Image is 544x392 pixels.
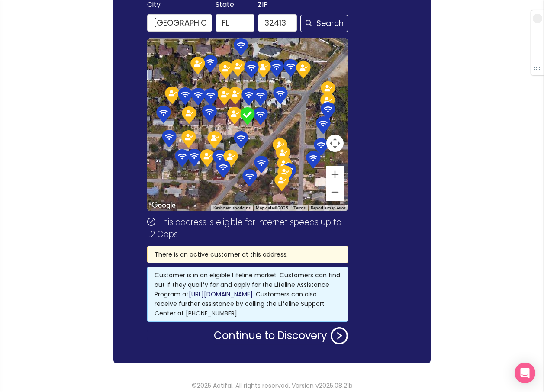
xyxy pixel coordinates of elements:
[293,206,306,210] a: Terms (opens in new tab)
[213,205,251,211] button: Keyboard shortcuts
[147,218,155,226] span: check-circle
[515,363,535,383] div: Open Intercom Messenger
[326,183,344,201] button: Zoom out
[326,135,344,152] button: Map camera controls
[258,14,297,32] input: 32413
[311,206,345,210] a: Report a map error
[149,200,178,211] img: Google
[147,14,212,32] input: Panama City Beach
[256,206,288,210] span: Map data ©2025
[147,216,341,240] span: This address is eligible for Internet speeds up to 1.2 Gbps
[214,327,348,344] button: Continue to Discovery
[189,290,253,299] a: [URL][DOMAIN_NAME]
[300,15,348,32] button: Search
[155,250,288,259] span: There is an active customer at this address.
[326,166,344,183] button: Zoom in
[155,271,340,318] span: Customer is in an eligible Lifeline market. Customers can find out if they qualify for and apply ...
[149,200,178,211] a: Open this area in Google Maps (opens a new window)
[216,14,254,32] input: FL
